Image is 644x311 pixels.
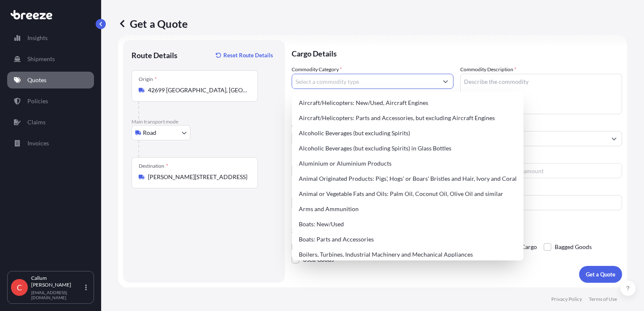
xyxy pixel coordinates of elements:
p: Callum [PERSON_NAME] [31,275,83,288]
p: Route Details [131,50,177,60]
input: Full name [461,131,606,146]
div: Boilers, Turbines, Industrial Machinery and Mechanical Appliances [295,247,520,262]
label: Commodity Description [460,65,516,74]
div: Boats: New/Used [295,217,520,232]
p: [EMAIL_ADDRESS][DOMAIN_NAME] [31,290,83,300]
div: Animal or Vegetable Fats and Oils: Palm Oil, Coconut Oil, Olive Oil and similar [295,186,520,201]
button: Show suggestions [606,131,622,146]
input: Origin [148,86,247,94]
div: Alcoholic Beverages (but excluding Spirits) [295,126,520,141]
p: Get a Quote [118,17,188,30]
button: Show suggestions [438,74,453,89]
input: Enter amount [502,163,622,178]
p: Quotes [27,76,46,84]
span: Bagged Goods [555,241,592,253]
div: Aircraft/Helicopters: New/Used, Aircraft Engines [295,95,520,110]
span: Freight Cost [460,155,622,161]
button: Select transport [131,125,191,140]
div: Destination [139,163,168,169]
p: Privacy Policy [551,296,582,303]
div: Origin [139,76,157,83]
div: Alcoholic Beverages (but excluding Spirits) in Glass Bottles [295,141,520,156]
label: Commodity Category [292,65,342,74]
div: Aluminium or Aluminium Products [295,156,520,171]
p: Cargo Details [292,40,622,65]
input: Enter name [460,195,622,210]
input: Destination [148,173,247,181]
div: Aircraft/Helicopters: Parts and Accessories, but excluding Aircraft Engines [295,110,520,126]
div: Boats: Parts and Accessories [295,232,520,247]
span: C [17,283,22,292]
p: Reset Route Details [223,51,273,59]
p: Claims [27,118,46,126]
div: Animal Originated Products: Pigs', Hogs' or Boars' Bristles and Hair, Ivory and Coral [295,171,520,186]
p: Get a Quote [586,270,615,279]
p: Shipments [27,55,55,63]
p: Terms of Use [589,296,617,303]
p: Policies [27,97,48,105]
input: Select a commodity type [292,74,438,89]
p: Invoices [27,139,49,147]
div: Arms and Ammunition [295,201,520,217]
p: Main transport mode [131,118,276,125]
span: Road [143,129,156,137]
p: Insights [27,34,48,42]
